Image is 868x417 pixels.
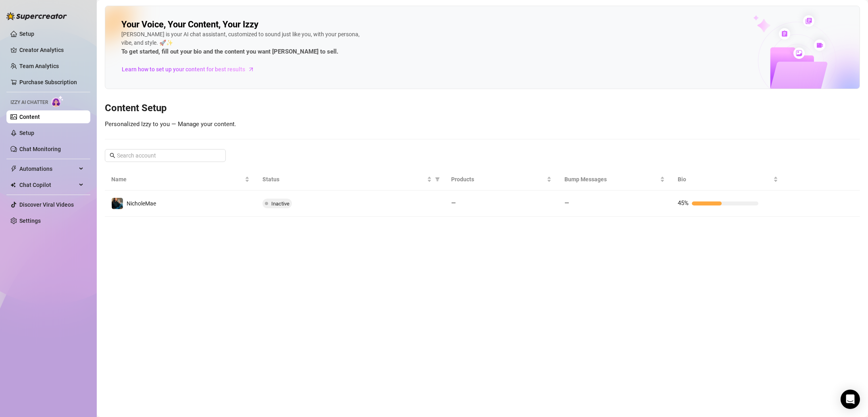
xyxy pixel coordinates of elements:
[564,175,658,184] span: Bump Messages
[451,175,545,184] span: Products
[19,146,61,152] a: Chat Monitoring
[105,168,256,191] th: Name
[791,197,804,210] button: right
[19,201,74,208] a: Discover Viral Videos
[19,31,34,37] a: Setup
[121,63,260,76] a: Learn how to set up your content for best results
[451,199,456,207] span: —
[247,65,255,73] span: arrow-right
[127,200,156,207] span: NicholeMae
[564,199,569,207] span: —
[105,102,860,115] h3: Content Setup
[262,175,425,184] span: Status
[558,168,671,191] th: Bump Messages
[111,175,243,184] span: Name
[122,65,245,74] span: Learn how to set up your content for best results
[121,48,338,55] strong: To get started, fill out your bio and the content you want [PERSON_NAME] to sell.
[271,201,289,207] span: Inactive
[10,166,17,172] span: thunderbolt
[6,12,67,20] img: logo-BBDzfeDw.svg
[121,19,258,30] h2: Your Voice, Your Content, Your Izzy
[19,178,77,191] span: Chat Copilot
[19,162,77,175] span: Automations
[19,44,84,56] a: Creator Analytics
[121,30,363,57] div: [PERSON_NAME] is your AI chat assistant, customized to sound just like you, with your persona, vi...
[445,168,558,191] th: Products
[117,151,214,160] input: Search account
[795,201,800,206] span: right
[256,168,445,191] th: Status
[735,6,860,89] img: ai-chatter-content-library-cLFOSyPT.png
[19,218,41,224] a: Settings
[678,175,772,184] span: Bio
[10,182,16,188] img: Chat Copilot
[433,173,441,185] span: filter
[110,153,115,158] span: search
[841,390,860,409] div: Open Intercom Messenger
[10,99,48,106] span: Izzy AI Chatter
[112,198,123,209] img: NicholeMae
[19,79,77,85] a: Purchase Subscription
[19,130,34,136] a: Setup
[105,120,236,128] span: Personalized Izzy to you — Manage your content.
[671,168,785,191] th: Bio
[19,63,59,69] a: Team Analytics
[51,95,64,107] img: AI Chatter
[678,199,689,207] span: 45%
[435,177,440,182] span: filter
[19,114,40,120] a: Content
